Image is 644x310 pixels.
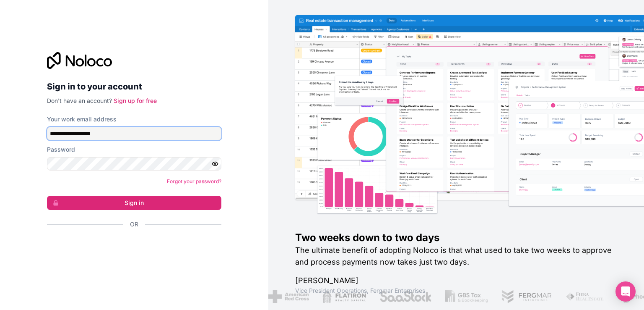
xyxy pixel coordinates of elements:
img: /assets/saastock-C6Zbiodz.png [379,290,432,303]
h1: [PERSON_NAME] [295,275,617,286]
a: Forgot your password? [167,178,221,184]
h2: The ultimate benefit of adopting Noloco is that what used to take two weeks to approve and proces... [295,244,617,268]
input: Email address [47,127,221,140]
label: Your work email address [47,115,117,123]
span: Don't have an account? [47,97,112,104]
h2: Sign in to your account [47,79,221,94]
img: /assets/flatiron-C8eUkumj.png [322,290,366,303]
div: Open Intercom Messenger [615,281,636,302]
img: /assets/fergmar-CudnrXN5.png [501,290,552,303]
input: Password [47,157,221,171]
label: Password [47,145,75,154]
h1: Two weeks down to two days [295,231,617,244]
iframe: Sign in with Google Button [43,238,219,256]
button: Sign in [47,196,221,210]
span: Or [130,220,138,229]
a: Sign up for free [114,97,157,104]
img: /assets/fiera-fwj2N5v4.png [566,290,605,303]
img: /assets/american-red-cross-BAupjrZR.png [268,290,309,303]
img: /assets/gbstax-C-GtDUiK.png [445,290,488,303]
h1: Vice President Operations , Fergmar Enterprises [295,286,617,295]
